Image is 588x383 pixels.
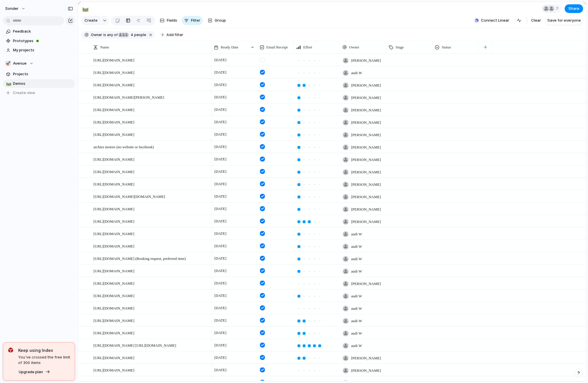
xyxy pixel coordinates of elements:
[213,267,228,274] span: [DATE]
[213,255,228,262] span: [DATE]
[351,194,381,200] span: [PERSON_NAME]
[351,169,381,175] span: [PERSON_NAME]
[93,81,134,88] span: [URL][DOMAIN_NAME]
[213,143,228,150] span: [DATE]
[18,354,70,366] span: You've crossed the free limit of 300 items
[213,94,228,101] span: [DATE]
[102,32,119,38] button: isany of
[351,368,381,373] span: [PERSON_NAME]
[13,61,27,66] span: Avenue
[221,44,238,50] span: Ready Date
[129,32,146,37] span: people
[556,6,560,12] span: 7
[547,18,581,23] span: Save for everyone
[13,29,73,34] span: Feedback
[5,81,11,87] button: 🛤️
[93,131,134,138] span: [URL][DOMAIN_NAME]
[303,44,312,50] span: Effort
[266,44,288,50] span: Email Receipt
[396,44,404,50] span: Stage
[351,144,381,150] span: [PERSON_NAME]
[93,156,134,162] span: [URL][DOMAIN_NAME]
[93,181,134,187] span: [URL][DOMAIN_NAME]
[182,16,203,25] button: Filter
[6,80,10,87] div: 🛤️
[351,318,362,324] span: audi W
[93,230,134,237] span: [URL][DOMAIN_NAME]
[85,18,98,23] span: Create
[158,31,187,39] button: Add filter
[205,16,229,25] button: Group
[93,218,134,224] span: [URL][DOMAIN_NAME]
[213,119,228,125] span: [DATE]
[351,269,362,274] span: audi W
[93,292,134,299] span: [URL][DOMAIN_NAME]
[351,95,381,101] span: [PERSON_NAME]
[13,47,73,53] span: My projects
[529,16,543,25] button: Clear
[351,58,381,63] span: [PERSON_NAME]
[213,243,228,249] span: [DATE]
[118,32,147,38] button: 4 people
[215,18,226,23] span: Group
[349,44,359,50] span: Owner
[3,79,75,88] a: 🛤️Demos
[93,317,134,324] span: [URL][DOMAIN_NAME]
[93,193,165,200] span: [URL][DOMAIN_NAME][DOMAIN_NAME]
[351,219,381,225] span: [PERSON_NAME]
[93,305,134,311] span: [URL][DOMAIN_NAME]
[213,292,228,299] span: [DATE]
[93,367,134,373] span: [URL][DOMAIN_NAME]
[93,243,134,249] span: [URL][DOMAIN_NAME]
[93,69,134,76] span: [URL][DOMAIN_NAME]
[213,106,228,113] span: [DATE]
[213,317,228,324] span: [DATE]
[13,71,73,77] span: Projects
[3,89,75,97] button: Create view
[213,205,228,212] span: [DATE]
[3,37,75,45] a: Prototypes
[351,244,362,249] span: audi W
[93,106,134,113] span: [URL][DOMAIN_NAME]
[93,119,134,125] span: [URL][DOMAIN_NAME]
[213,354,228,361] span: [DATE]
[213,305,228,311] span: [DATE]
[213,230,228,237] span: [DATE]
[106,32,117,37] span: any of
[13,38,73,44] span: Prototypes
[100,44,109,50] span: Name
[213,57,228,63] span: [DATE]
[93,280,134,286] span: [URL][DOMAIN_NAME]
[351,120,381,125] span: [PERSON_NAME]
[351,231,362,237] span: audi W
[18,347,70,353] span: Keep using Index
[531,18,541,23] span: Clear
[5,61,11,66] div: 🚀
[103,32,106,37] span: is
[472,16,512,25] button: Connect Linear
[3,46,75,55] a: My projects
[93,329,134,336] span: [URL][DOMAIN_NAME]
[213,181,228,187] span: [DATE]
[351,206,381,212] span: [PERSON_NAME]
[19,369,43,375] span: Upgrade plan
[3,59,75,68] button: 🚀Avenue
[3,70,75,78] a: Projects
[351,256,362,262] span: audi W
[213,367,228,373] span: [DATE]
[93,143,154,150] span: archies motors (no website or facebook)
[213,329,228,336] span: [DATE]
[213,156,228,163] span: [DATE]
[191,18,200,23] span: Filter
[93,168,134,175] span: [URL][DOMAIN_NAME]
[5,6,18,12] span: sonder
[13,81,73,87] span: Demos
[213,168,228,175] span: [DATE]
[545,16,583,25] button: Save for everyone
[91,32,102,37] span: Owner
[93,94,164,100] span: [URL][DOMAIN_NAME][PERSON_NAME]
[213,131,228,138] span: [DATE]
[13,90,35,96] span: Create view
[81,16,100,25] button: Create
